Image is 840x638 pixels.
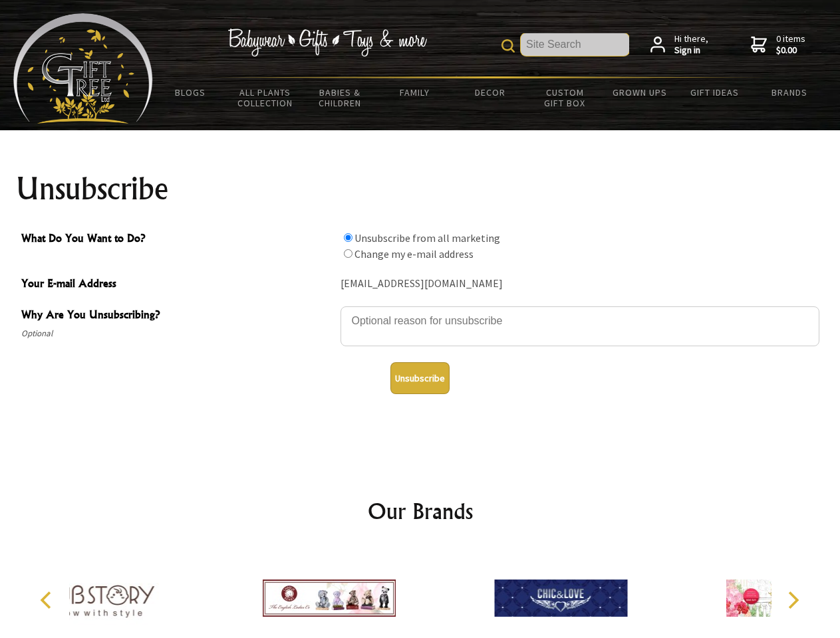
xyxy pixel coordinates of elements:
[390,362,450,394] button: Unsubscribe
[21,306,334,326] span: Why Are You Unsubscribing?
[341,274,819,294] div: [EMAIL_ADDRESS][DOMAIN_NAME]
[501,39,515,53] img: product search
[674,45,708,56] strong: Sign in
[21,326,334,342] span: Optional
[21,230,334,249] span: What Do You Want to Do?
[677,78,752,106] a: Gift Ideas
[602,78,677,106] a: Grown Ups
[341,306,819,346] textarea: Why Are You Unsubscribing?
[344,233,352,242] input: What Do You Want to Do?
[776,45,805,56] strong: $0.00
[751,33,805,56] a: 0 items$0.00
[13,13,153,124] img: Babyware - Gifts - Toys and more...
[21,275,334,294] span: Your E-mail Address
[227,29,427,56] img: Babywear - Gifts - Toys & more
[776,33,805,56] span: 0 items
[228,78,303,117] a: All Plants Collection
[16,173,825,205] h1: Unsubscribe
[153,78,228,106] a: BLOGS
[752,78,827,106] a: Brands
[344,249,352,258] input: What Do You Want to Do?
[778,585,807,615] button: Next
[303,78,378,117] a: Babies & Children
[33,585,63,615] button: Previous
[354,231,500,245] label: Unsubscribe from all marketing
[27,495,814,527] h2: Our Brands
[527,78,603,117] a: Custom Gift Box
[521,33,629,56] input: Site Search
[354,247,474,261] label: Change my e-mail address
[378,78,453,106] a: Family
[650,33,708,56] a: Hi there,Sign in
[452,78,527,106] a: Decor
[674,33,708,56] span: Hi there,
